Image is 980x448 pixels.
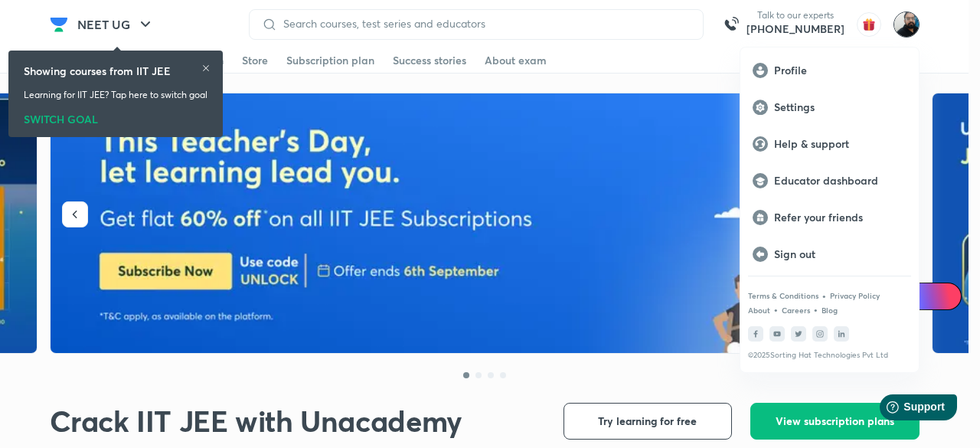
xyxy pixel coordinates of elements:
[813,302,818,316] div: •
[748,291,818,300] a: Terms & Conditions
[773,302,779,316] div: •
[740,52,919,89] a: Profile
[774,211,906,224] p: Refer your friends
[782,306,810,315] a: Careers
[774,247,906,261] p: Sign out
[748,351,911,360] p: © 2025 Sorting Hat Technologies Pvt Ltd
[774,174,906,188] p: Educator dashboard
[740,162,919,199] a: Educator dashboard
[822,289,827,302] div: •
[740,126,919,162] a: Help & support
[740,89,919,126] a: Settings
[740,199,919,236] a: Refer your friends
[774,100,906,114] p: Settings
[748,306,770,315] a: About
[774,137,906,151] p: Help & support
[830,291,880,300] a: Privacy Policy
[822,306,838,315] a: Blog
[774,64,906,77] p: Profile
[844,388,963,431] iframe: Help widget launcher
